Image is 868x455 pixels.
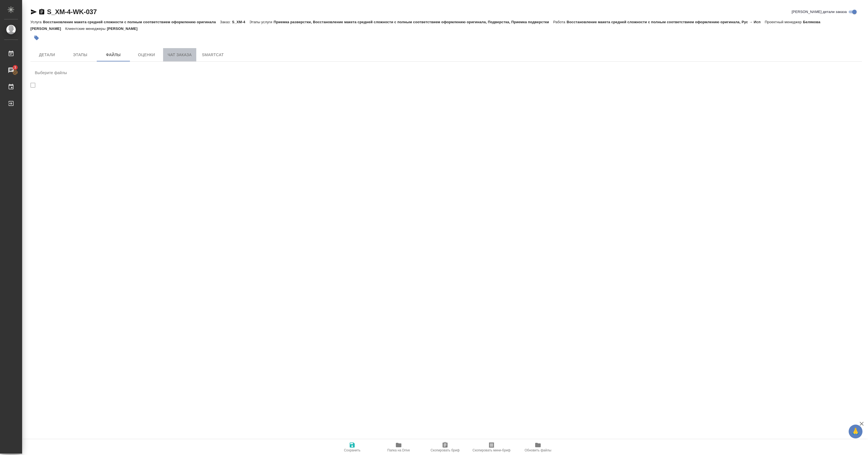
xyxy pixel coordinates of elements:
[792,9,847,15] span: [PERSON_NAME] детали заказа
[133,51,160,58] span: Оценки
[43,20,220,24] p: Восстановление макета средней сложности с полным соответствием оформлению оригинала
[765,20,803,24] p: Проектный менеджер
[166,51,193,58] span: Чат заказа
[220,20,232,24] p: Заказ:
[30,20,820,31] p: Белякова [PERSON_NAME]
[107,27,142,31] p: [PERSON_NAME]
[274,20,553,24] p: Приемка разверстки, Восстановление макета средней сложности с полным соответствием оформлению ори...
[38,9,45,15] button: Скопировать ссылку
[11,65,19,70] span: 3
[30,9,37,15] button: Скопировать ссылку для ЯМессенджера
[249,20,274,24] p: Этапы услуги
[553,20,567,24] p: Работа
[30,66,862,79] div: Выберите файлы
[34,51,60,58] span: Детали
[851,426,860,437] span: 🙏
[100,51,127,58] span: Файлы
[232,20,249,24] p: S_XM-4
[567,20,765,24] p: Восстановление макета средней сложности с полным соответствием оформлению оригинала, Рус → Исп
[30,32,43,44] button: Добавить тэг
[47,8,97,15] a: S_XM-4-WK-037
[65,27,107,31] p: Клиентские менеджеры
[849,425,862,438] button: 🙏
[67,51,93,58] span: Этапы
[30,20,43,24] p: Услуга
[1,63,21,77] a: 3
[200,51,226,58] span: SmartCat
